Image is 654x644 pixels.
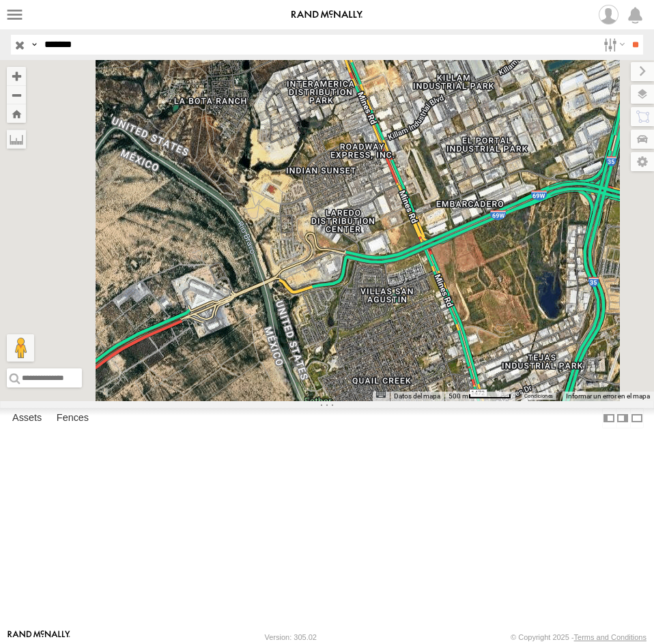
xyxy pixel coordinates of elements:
label: Map Settings [631,152,654,171]
button: Datos del mapa [394,392,440,401]
button: Zoom out [7,85,26,104]
label: Fences [50,409,96,428]
a: Visit our Website [8,630,70,644]
button: Escala del mapa: 500 m por 59 píxeles [444,392,515,401]
label: Measure [7,130,26,149]
div: © Copyright 2025 - [511,633,646,641]
button: Zoom in [7,67,26,85]
button: Zoom Home [7,104,26,123]
button: Arrastra el hombrecito naranja al mapa para abrir Street View [7,334,34,362]
label: Search Filter Options [598,35,627,55]
div: Version: 305.02 [265,633,317,641]
label: Dock Summary Table to the Right [616,408,629,428]
a: Informar un error en el mapa [566,392,650,400]
a: Condiciones [524,394,553,399]
label: Dock Summary Table to the Left [602,408,616,428]
label: Assets [5,409,48,428]
button: Combinaciones de teclas [376,392,386,398]
img: rand-logo.svg [292,10,362,20]
span: 500 m [449,392,468,400]
label: Search Query [29,35,40,55]
a: Terms and Conditions [574,633,646,641]
label: Hide Summary Table [630,408,644,428]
